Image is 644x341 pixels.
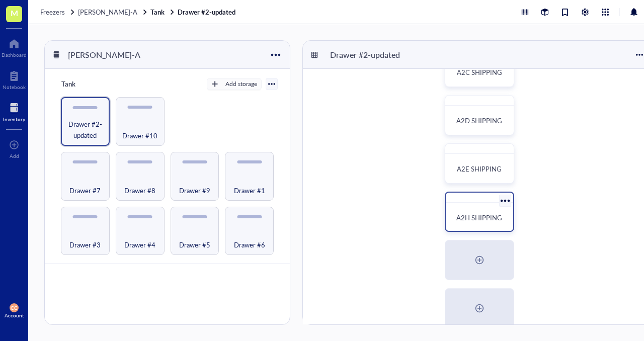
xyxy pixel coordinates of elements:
[78,8,148,17] a: [PERSON_NAME]-A
[124,185,155,196] span: Drawer #8
[2,36,27,58] a: Dashboard
[207,78,262,90] button: Add storage
[326,46,405,63] div: Drawer #2-updated
[122,130,157,141] span: Drawer #10
[456,213,502,222] span: A2H SHIPPING
[124,239,155,250] span: Drawer #4
[179,185,210,196] span: Drawer #9
[5,312,24,318] div: Account
[78,7,137,17] span: [PERSON_NAME]-A
[11,305,18,311] span: CC
[63,46,145,63] div: [PERSON_NAME]-A
[66,119,105,141] span: Drawer #2-updated
[40,8,76,17] a: Freezers
[3,116,25,122] div: Inventory
[11,7,18,19] span: M
[57,77,117,91] div: Tank
[225,79,257,89] div: Add storage
[234,185,265,196] span: Drawer #1
[457,67,502,77] span: A2C SHIPPING
[3,68,26,90] a: Notebook
[3,100,25,122] a: Inventory
[234,239,265,250] span: Drawer #6
[2,52,27,58] div: Dashboard
[150,8,237,17] a: TankDrawer #2-updated
[69,185,101,196] span: Drawer #7
[179,239,210,250] span: Drawer #5
[457,164,502,174] span: A2E SHIPPING
[10,153,19,159] div: Add
[40,7,65,17] span: Freezers
[69,239,101,250] span: Drawer #3
[456,116,502,125] span: A2D SHIPPING
[3,84,26,90] div: Notebook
